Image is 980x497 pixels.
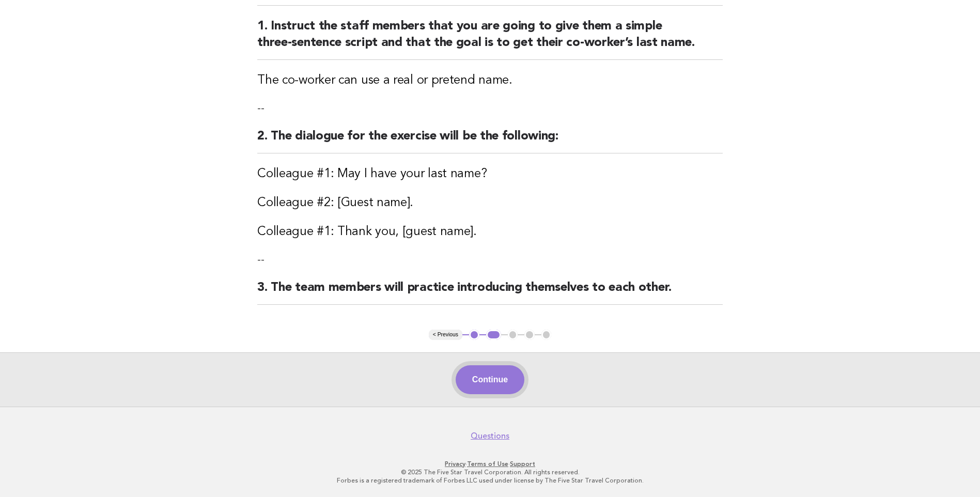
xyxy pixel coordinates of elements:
[257,128,723,153] h2: 2. The dialogue for the exercise will be the following:
[445,460,465,468] a: Privacy
[257,224,723,240] h3: Colleague #1: Thank you, [guest name].
[257,195,723,211] h3: Colleague #2: [Guest name].
[486,330,501,340] button: 2
[174,460,806,468] p: · ·
[429,330,462,340] button: < Previous
[456,365,524,394] button: Continue
[257,72,723,89] h3: The co-worker can use a real or pretend name.
[174,476,806,485] p: Forbes is a registered trademark of Forbes LLC used under license by The Five Star Travel Corpora...
[510,460,535,468] a: Support
[257,18,723,60] h2: 1. Instruct the staff members that you are going to give them a simple three-sentence script and ...
[174,468,806,476] p: © 2025 The Five Star Travel Corporation. All rights reserved.
[467,460,508,468] a: Terms of Use
[257,101,723,116] p: --
[471,431,509,441] a: Questions
[257,253,723,267] p: --
[257,166,723,182] h3: Colleague #1: May I have your last name?
[257,279,723,305] h2: 3. The team members will practice introducing themselves to each other.
[469,330,479,340] button: 1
